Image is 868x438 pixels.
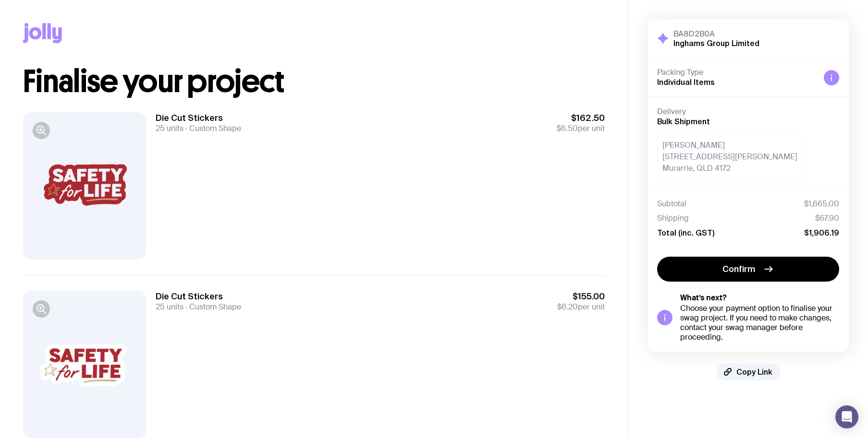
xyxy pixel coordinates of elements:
[680,293,839,303] h5: What’s next?
[557,291,605,302] span: $155.00
[557,302,605,312] span: per unit
[557,112,605,124] span: $162.50
[156,123,183,133] span: 25 units
[156,291,241,302] h3: Die Cut Stickers
[156,112,241,124] h3: Die Cut Stickers
[722,263,755,275] span: Confirm
[680,304,839,342] div: Choose your payment option to finalise your swag project. If you need to make changes, contact yo...
[183,123,241,133] span: Custom Shape
[804,199,839,209] span: $1,665.00
[557,302,578,312] span: $6.20
[673,38,759,48] h2: Inghams Group Limited
[736,367,772,377] span: Copy Link
[23,66,605,97] h1: Finalise your project
[673,29,759,38] h3: BA8D2B0A
[804,228,839,237] span: $1,906.19
[657,107,839,117] h4: Delivery
[183,302,241,312] span: Custom Shape
[557,123,578,133] span: $6.50
[657,257,839,282] button: Confirm
[657,199,686,209] span: Subtotal
[657,228,714,237] span: Total (inc. GST)
[156,302,183,312] span: 25 units
[657,134,803,179] div: [PERSON_NAME] [STREET_ADDRESS][PERSON_NAME] Murarrie, QLD 4172
[835,405,858,428] div: Open Intercom Messenger
[815,213,839,223] span: $67.90
[657,68,816,77] h4: Packing Type
[657,78,715,86] span: Individual Items
[657,213,689,223] span: Shipping
[657,117,710,126] span: Bulk Shipment
[557,124,605,133] span: per unit
[716,363,780,380] button: Copy Link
